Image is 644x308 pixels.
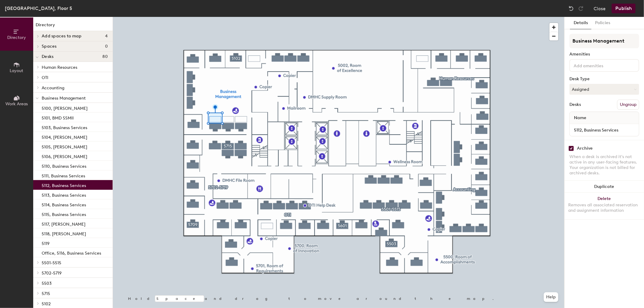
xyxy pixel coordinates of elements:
[7,35,26,40] span: Directory
[42,96,86,101] span: Business Management
[42,75,48,80] span: OTI
[612,4,636,13] button: Publish
[42,85,64,90] span: Accounting
[5,101,28,106] span: Work Areas
[42,133,87,140] p: 5104, [PERSON_NAME]
[42,152,87,159] p: 5106, [PERSON_NAME]
[42,301,51,306] span: 5102
[42,172,85,179] p: 5111, Business Services
[42,210,86,217] p: 5115, Business Services
[42,181,86,188] p: 5112, Business Services
[102,54,108,59] span: 80
[42,291,50,296] span: 5715
[42,191,86,198] p: 5113, Business Services
[42,114,74,121] p: 5101, BMD SSMII
[571,126,638,134] input: Unnamed desk
[42,123,87,130] p: 5103, Business Services
[569,52,639,57] div: Amenities
[42,162,86,169] p: 5110, Business Services
[42,281,52,286] span: 5503
[578,5,584,11] img: Redo
[105,34,108,39] span: 4
[565,181,644,193] button: Duplicate
[42,143,87,150] p: 5105, [PERSON_NAME]
[571,113,589,123] span: Name
[42,201,86,208] p: 5114, Business Services
[544,292,558,302] button: Help
[569,154,639,176] div: When a desk is archived it's not active in any user-facing features. Your organization is not bil...
[42,220,85,227] p: 5117, [PERSON_NAME]
[569,102,581,107] div: Desks
[570,17,591,29] button: Details
[568,202,640,213] div: Removes all associated reservation and assignment information
[591,17,614,29] button: Policies
[617,100,639,110] button: Ungroup
[42,249,101,256] p: Office, 5116, Business Services
[572,62,627,69] input: Add amenities
[569,77,639,81] div: Desk Type
[42,230,86,237] p: 5118, [PERSON_NAME]
[5,5,72,12] div: [GEOGRAPHIC_DATA], Floor 5
[42,239,50,246] p: 5119
[42,34,82,39] span: Add spaces to map
[42,271,62,276] span: 5702-5719
[594,4,606,13] button: Close
[565,193,644,219] button: DeleteRemoves all associated reservation and assignment information
[42,260,61,265] span: 5501-5515
[33,22,113,31] h1: Directory
[10,68,24,73] span: Layout
[42,104,88,111] p: 5100, [PERSON_NAME]
[42,65,77,70] span: Human Resources
[105,44,108,49] span: 0
[569,84,639,95] button: Assigned
[42,54,53,59] span: Desks
[568,5,574,11] img: Undo
[42,44,57,49] span: Spaces
[577,146,593,151] div: Archive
